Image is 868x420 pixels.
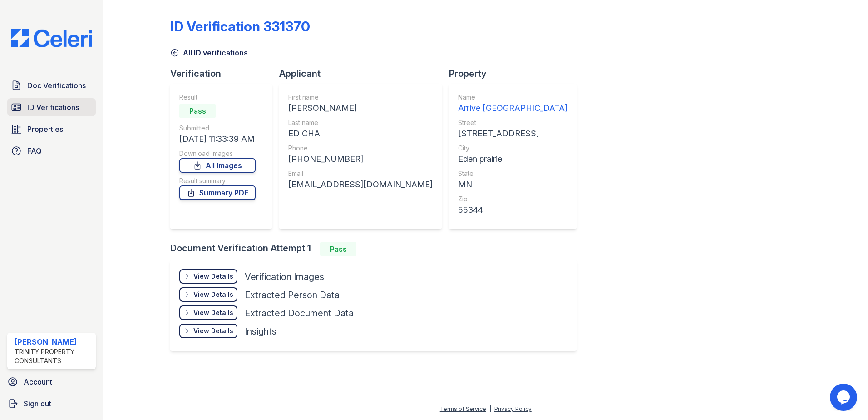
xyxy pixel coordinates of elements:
div: Verification Images [245,270,324,283]
div: Pass [320,242,356,256]
span: Sign out [24,398,51,409]
span: Properties [27,124,63,135]
div: ID Verification 331370 [170,18,310,35]
div: View Details [193,272,233,281]
a: Summary PDF [179,185,256,200]
a: Name Arrive [GEOGRAPHIC_DATA] [458,93,567,115]
div: [STREET_ADDRESS] [458,127,567,140]
a: All Images [179,158,256,173]
div: Result [179,93,256,102]
div: Download Images [179,149,256,158]
div: [EMAIL_ADDRESS][DOMAIN_NAME] [288,178,433,191]
div: [PERSON_NAME] [288,102,433,115]
span: Account [24,376,52,387]
a: Properties [7,120,96,138]
a: ID Verifications [7,98,96,116]
img: CE_Logo_Blue-a8612792a0a2168367f1c8372b55b34899dd931a85d93a1a3d3e32e68fde9ad4.png [4,29,99,47]
span: ID Verifications [27,102,79,113]
div: Result summary [179,176,256,185]
div: Email [288,169,433,178]
div: Zip [458,195,567,204]
a: Terms of Service [440,405,486,412]
div: MN [458,178,567,191]
a: Sign out [4,395,99,413]
div: Eden prairie [458,153,567,165]
div: Trinity Property Consultants [15,347,92,365]
div: View Details [193,308,233,317]
div: Street [458,118,567,127]
div: [DATE] 11:33:39 AM [179,133,256,145]
div: Arrive [GEOGRAPHIC_DATA] [458,102,567,115]
a: Account [4,373,99,391]
div: Extracted Person Data [245,289,340,301]
div: First name [288,93,433,102]
a: FAQ [7,142,96,160]
div: [PERSON_NAME] [15,336,92,347]
div: | [489,405,491,412]
div: View Details [193,290,233,299]
a: All ID verifications [170,47,248,58]
div: [PHONE_NUMBER] [288,153,433,165]
div: Submitted [179,124,256,133]
div: View Details [193,326,233,335]
div: State [458,169,567,178]
a: Privacy Policy [494,405,532,412]
span: Doc Verifications [27,80,86,91]
div: Pass [179,104,216,118]
div: 55344 [458,204,567,216]
div: Property [449,67,584,80]
a: Doc Verifications [7,76,96,95]
div: Last name [288,118,433,127]
div: Insights [245,325,276,338]
iframe: chat widget [830,384,859,411]
div: Phone [288,144,433,153]
div: Extracted Document Data [245,307,354,320]
span: FAQ [27,145,42,156]
div: Applicant [279,67,449,80]
div: Name [458,93,567,102]
div: Verification [170,67,279,80]
div: EDICHA [288,127,433,140]
div: City [458,144,567,153]
div: Document Verification Attempt 1 [170,242,584,256]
